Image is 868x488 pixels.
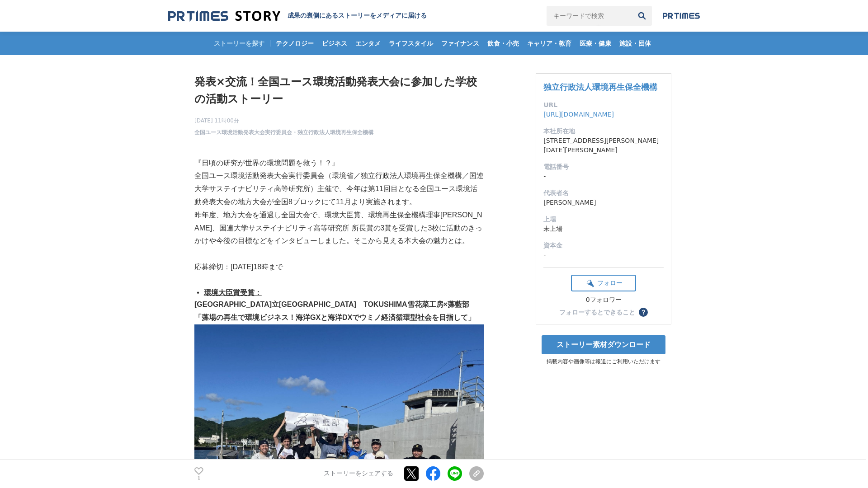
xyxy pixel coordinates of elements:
[543,111,614,118] a: [URL][DOMAIN_NAME]
[543,215,664,224] dt: 上場
[194,117,373,125] span: [DATE] 11時00分
[639,308,648,317] button: ？
[571,275,636,291] button: フォロー
[616,32,655,55] a: 施設・団体
[543,100,664,110] dt: URL
[194,169,484,208] p: 全国ユース環境活動発表大会実行委員会（環境省／独立行政法人環境再生保全機構／国連大学サステイナビリティ高等研究所）主催で、今年は第11回目となる全国ユース環境活動発表大会の地方大会が全国8ブロッ...
[194,128,373,136] a: 全国ユース環境活動発表大会実行委員会・独立行政法人環境再生保全機構
[272,39,317,47] span: テクノロジー
[324,470,393,478] p: ストーリーをシェアする
[543,250,664,260] dd: -
[543,136,664,155] dd: [STREET_ADDRESS][PERSON_NAME][DATE][PERSON_NAME]
[318,39,351,47] span: ビジネス
[663,12,700,19] img: prtimes
[168,10,280,22] img: 成果の裏側にあるストーリーをメディアに届ける
[543,82,657,92] a: 独立行政法人環境再生保全機構
[194,261,484,274] p: 応募締切：[DATE]18時まで
[272,32,317,55] a: テクノロジー
[576,32,615,55] a: 医療・健康
[542,335,665,354] a: ストーリー素材ダウンロード
[288,12,427,20] h2: 成果の裏側にあるストーリーをメディアに届ける
[640,309,646,315] span: ？
[543,224,664,234] dd: 未上場
[194,476,203,480] p: 1
[484,32,523,55] a: 飲食・小売
[204,289,262,296] u: 環境大臣賞受賞：
[559,309,635,315] div: フォローするとできること
[524,39,575,47] span: キャリア・教育
[543,188,664,198] dt: 代表者名
[168,10,427,22] a: 成果の裏側にあるストーリーをメディアに届ける 成果の裏側にあるストーリーをメディアに届ける
[318,32,351,55] a: ビジネス
[576,39,615,47] span: 医療・健康
[543,198,664,207] dd: [PERSON_NAME]
[194,300,469,308] strong: [GEOGRAPHIC_DATA]立[GEOGRAPHIC_DATA] TOKUSHIMA雪花菜工房×藻藍部
[352,32,384,55] a: エンタメ
[194,209,484,248] p: 昨年度、地方大会を通過し全国大会で、環境大臣賞、環境再生保全機構理事[PERSON_NAME]、国連大学サステイナビリティ高等研究所 所長賞の3賞を受賞した3校に活動のきっかけや今後の目標などを...
[543,162,664,172] dt: 電話番号
[543,127,664,136] dt: 本社所在地
[438,32,483,55] a: ファイナンス
[385,32,437,55] a: ライフスタイル
[543,241,664,250] dt: 資本金
[385,39,437,47] span: ライフスタイル
[616,39,655,47] span: 施設・団体
[543,172,664,181] dd: -
[352,39,384,47] span: エンタメ
[438,39,483,47] span: ファイナンス
[571,296,636,304] div: 0フォロワー
[484,39,523,47] span: 飲食・小売
[194,157,484,170] p: 『日頃の研究が世界の環境問題を救う！？』
[632,6,652,26] button: 検索
[524,32,575,55] a: キャリア・教育
[536,358,671,366] p: 掲載内容や画像等は報道にご利用いただけます
[194,73,484,108] h1: 発表×交流！全国ユース環境活動発表大会に参加した学校の活動ストーリー
[194,314,475,321] strong: 「藻場の再生で環境ビジネス！海洋GXと海洋DXでウミノ経済循環型社会を目指して」
[547,6,632,26] input: キーワードで検索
